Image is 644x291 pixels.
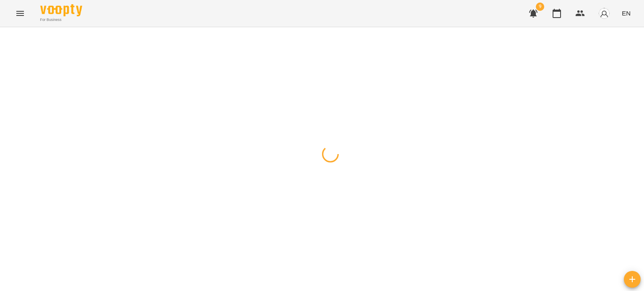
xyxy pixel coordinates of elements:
button: EN [618,5,634,21]
span: For Business [40,17,82,23]
img: avatar_s.png [598,8,610,19]
span: 9 [536,3,544,11]
button: Menu [10,3,30,23]
img: Voopty Logo [40,4,82,16]
span: EN [622,9,631,18]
